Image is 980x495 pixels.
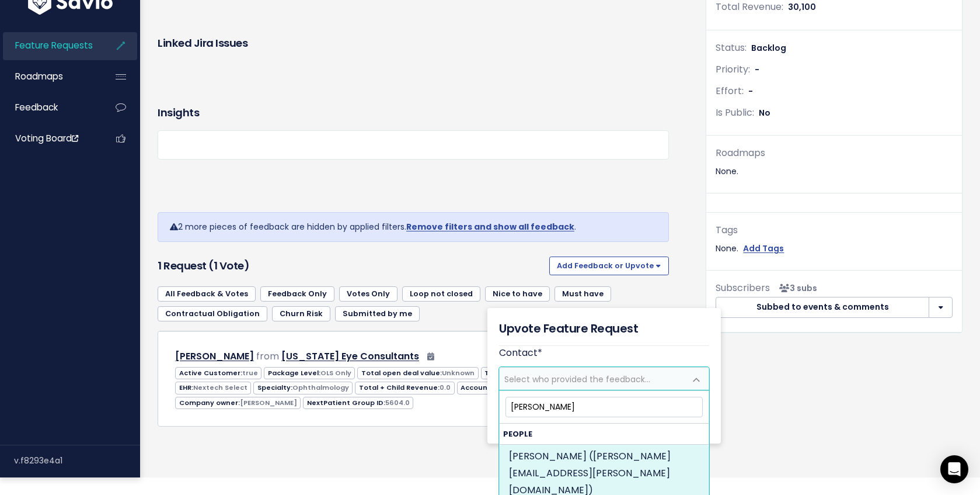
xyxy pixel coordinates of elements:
span: Backlog [751,42,786,54]
div: None. [716,241,953,256]
span: true [242,368,258,378]
span: Unknown [442,368,475,378]
h5: Upvote Feature Request [499,320,638,337]
span: People [503,429,532,439]
span: EHR: [175,382,251,394]
a: Submitted by me [335,306,420,321]
a: [PERSON_NAME] [175,349,254,363]
h3: Linked Jira issues [158,35,247,51]
a: Feedback [3,94,97,121]
span: - [755,64,759,75]
span: Voting Board [15,132,78,144]
div: Roadmaps [716,145,953,162]
div: Open Intercom Messenger [940,455,968,483]
div: v.f8293e4a1 [14,445,140,476]
span: - [748,85,753,97]
a: Votes Only [339,286,397,302]
a: Churn Risk [272,306,330,321]
span: Select who provided the feedback... [504,373,650,385]
span: NextPatient Group ID: [303,397,413,409]
span: Active Customer: [175,367,261,379]
a: Feature Requests [3,32,97,59]
a: Feedback Only [260,286,334,302]
span: Account Manager: [457,382,588,394]
h3: Insights [158,105,199,121]
a: Voting Board [3,125,97,152]
a: Nice to have [485,286,550,302]
span: Roadmaps [15,70,63,82]
a: [US_STATE] Eye Consultants [281,349,419,363]
span: Nextech Select [193,383,247,392]
span: Priority: [716,63,750,76]
span: Status: [716,41,747,54]
span: Feature Requests [15,39,93,51]
span: from [256,349,279,363]
a: Remove filters and show all feedback [406,221,574,233]
span: 30,100 [788,1,816,13]
div: None. [716,164,953,179]
a: Add Tags [743,241,784,256]
span: Total Revenue: [481,367,576,379]
a: Roadmaps [3,63,97,90]
span: Subscribers [716,281,770,295]
span: Specialty: [253,382,353,394]
span: Feedback [15,101,58,113]
h3: 1 Request (1 Vote) [158,258,545,274]
span: No [759,107,770,119]
button: Subbed to events & comments [716,297,929,318]
span: 0.0 [440,383,451,392]
div: 2 more pieces of feedback are hidden by applied filters. . [158,212,669,242]
label: Contact [499,346,542,360]
a: Loop not closed [402,286,480,302]
span: OLS Only [320,368,351,378]
span: Total open deal value: [357,367,478,379]
span: 5604.0 [385,398,410,407]
span: Ophthalmology [292,383,349,392]
a: All Feedback & Votes [158,286,256,302]
span: [PERSON_NAME] [240,398,297,407]
span: Is Public: [716,106,754,119]
span: Total + Child Revenue: [355,382,454,394]
span: <p><strong>Subscribers</strong><br><br> - Cory Hoover<br> - Revanth Korrapolu<br> - Jessica Macey... [775,282,817,294]
button: Add Feedback or Upvote [549,257,669,275]
a: Contractual Obligation [158,306,267,321]
span: Effort: [716,84,744,98]
a: Must have [554,286,611,302]
span: Package Level: [264,367,355,379]
div: Tags [716,222,953,239]
span: Company owner: [175,397,301,409]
